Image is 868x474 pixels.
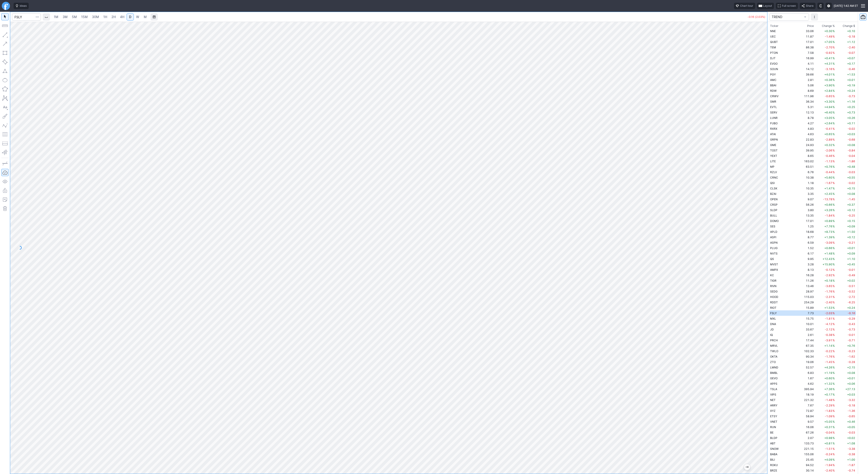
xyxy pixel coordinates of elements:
[833,230,835,233] span: %
[847,84,855,87] span: +0.19
[798,99,815,104] td: 36.34
[744,464,750,470] button: Jump to the most recent bar
[847,116,855,120] span: +0.26
[770,149,778,152] span: TOST
[833,203,835,206] span: %
[770,94,778,98] span: CRWV
[1,160,9,167] button: Drawing mode: Single
[848,138,855,141] span: -0.68
[109,13,118,21] a: 2H
[770,78,776,82] span: AMC
[770,73,776,76] span: PGY
[757,3,774,9] button: Layout
[798,158,815,164] td: 163.02
[151,13,158,21] button: Range
[824,252,832,255] span: +1.48
[1,49,9,57] button: Rectangle
[798,196,815,202] td: 9.07
[824,29,832,33] span: +0.30
[1,13,9,20] button: Mouse
[833,176,835,179] span: %
[798,45,815,50] td: 86.38
[127,13,134,21] a: D
[770,154,777,158] span: YEXT
[111,15,116,19] span: 2H
[848,181,855,185] span: -0.02
[1,67,9,75] button: Triangle
[798,224,815,229] td: 1.25
[822,24,835,28] span: Change %
[825,94,832,98] span: -0.65
[770,46,776,49] span: TEM
[798,72,815,77] td: 39.66
[72,15,77,19] span: 5M
[798,169,815,175] td: 6.76
[847,57,855,60] span: +0.07
[770,219,779,223] span: DOMO
[798,229,815,234] td: 18.68
[847,89,855,92] span: +0.24
[834,4,858,8] span: [DATE] 1:42 AM ET
[770,246,778,250] span: PLUG
[90,13,101,21] a: 30M
[770,198,778,201] span: OPEN
[63,15,68,19] span: 3M
[847,40,855,44] span: +1.12
[1,76,9,84] button: Ellipse
[847,257,855,261] span: +1.10
[833,225,835,228] span: %
[81,15,88,19] span: 15M
[833,46,835,49] span: %
[824,225,832,228] span: +7.76
[824,73,832,76] span: +4.01
[798,137,815,142] td: 22.83
[833,181,835,185] span: %
[833,29,835,33] span: %
[770,132,776,136] span: ATAI
[847,111,855,114] span: +0.73
[833,67,835,71] span: %
[806,4,814,8] span: Share
[770,35,776,38] span: UEC
[20,4,27,8] span: Ideas
[848,127,855,130] span: -0.02
[833,100,835,103] span: %
[825,154,832,158] span: -0.46
[847,176,855,179] span: +0.55
[847,225,855,228] span: +0.09
[770,143,776,147] span: GME
[770,89,777,92] span: RDW
[770,105,777,109] span: EVTL
[748,16,765,18] p: -0.16 (2.03%)
[798,131,815,137] td: 4.63
[770,208,777,212] span: SLDP
[1,22,9,29] button: Measure
[847,132,855,136] span: +0.03
[770,138,778,141] span: GRPN
[824,116,832,120] span: +3.05
[770,57,776,60] span: DJT
[770,257,774,261] span: QS
[770,274,774,277] span: KC
[833,263,835,266] span: %
[847,143,855,147] span: +0.08
[824,122,832,125] span: +2.64
[43,13,50,21] button: Interval
[770,51,778,54] span: PTON
[825,274,832,277] span: -2.92
[825,268,832,271] span: -0.12
[848,170,855,174] span: -0.03
[798,164,815,169] td: 63.51
[770,165,774,168] span: MP
[824,100,832,103] span: +3.30
[798,175,815,180] td: 10.38
[826,3,832,9] button: Settings
[798,93,815,99] td: 111.96
[798,39,815,45] td: 17.01
[798,234,815,240] td: 8.77
[798,120,815,126] td: 4.27
[824,111,832,114] span: +6.40
[1,131,9,138] button: Fibonacci retracements
[848,149,855,152] span: -0.84
[833,252,835,255] span: %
